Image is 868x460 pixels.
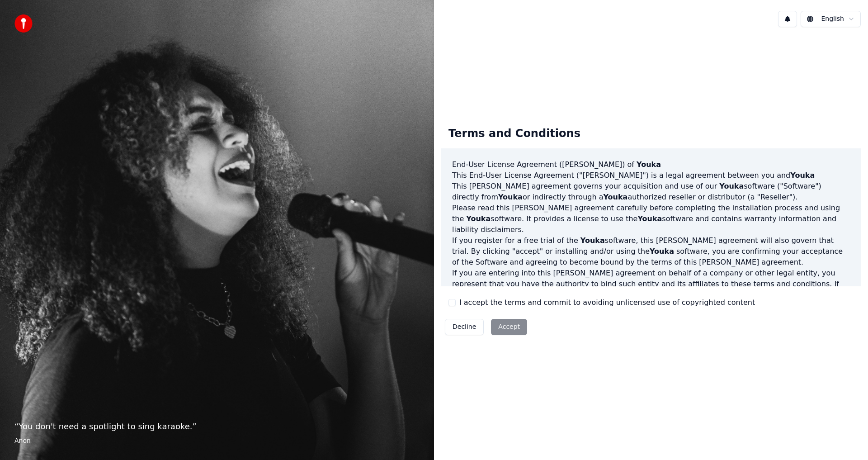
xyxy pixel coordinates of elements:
[466,214,491,223] span: Youka
[445,319,484,335] button: Decline
[580,236,605,245] span: Youka
[14,436,420,446] footer: Anon
[14,420,420,433] p: “ You don't need a spotlight to sing karaoke. ”
[452,181,850,203] p: This [PERSON_NAME] agreement governs your acquisition and use of our software ("Software") direct...
[441,119,588,148] div: Terms and Conditions
[637,214,662,223] span: Youka
[637,160,661,169] span: Youka
[452,268,850,311] p: If you are entering into this [PERSON_NAME] agreement on behalf of a company or other legal entit...
[452,170,850,181] p: This End-User License Agreement ("[PERSON_NAME]") is a legal agreement between you and
[498,193,523,201] span: Youka
[650,247,674,256] span: Youka
[719,182,744,190] span: Youka
[790,171,815,180] span: Youka
[603,193,627,201] span: Youka
[452,235,850,268] p: If you register for a free trial of the software, this [PERSON_NAME] agreement will also govern t...
[459,297,755,308] label: I accept the terms and commit to avoiding unlicensed use of copyrighted content
[14,14,33,33] img: youka
[452,203,850,235] p: Please read this [PERSON_NAME] agreement carefully before completing the installation process and...
[452,159,850,170] h3: End-User License Agreement ([PERSON_NAME]) of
